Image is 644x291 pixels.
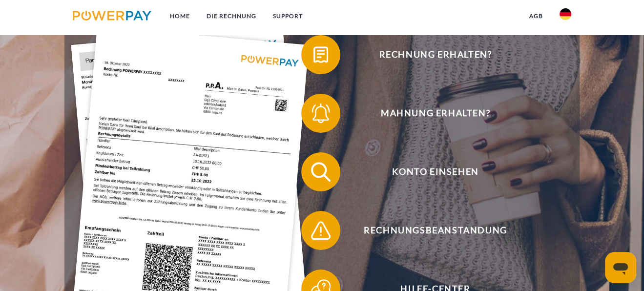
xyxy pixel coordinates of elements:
button: Rechnungsbeanstandung [301,211,555,250]
img: qb_bell.svg [309,101,333,125]
button: Konto einsehen [301,152,555,191]
img: qb_bill.svg [309,42,333,67]
span: Konto einsehen [316,152,555,191]
button: Mahnung erhalten? [301,94,555,133]
span: Rechnungsbeanstandung [316,211,555,250]
img: de [560,8,571,20]
img: qb_search.svg [309,160,333,184]
img: logo-powerpay.svg [73,11,151,21]
a: DIE RECHNUNG [198,7,265,25]
iframe: Schaltfläche zum Öffnen des Messaging-Fensters [605,252,636,283]
a: Home [162,7,198,25]
span: Mahnung erhalten? [316,94,555,133]
button: Rechnung erhalten? [301,35,555,74]
span: Rechnung erhalten? [316,35,555,74]
img: qb_warning.svg [309,218,333,243]
a: SUPPORT [265,7,311,25]
a: agb [521,7,551,25]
